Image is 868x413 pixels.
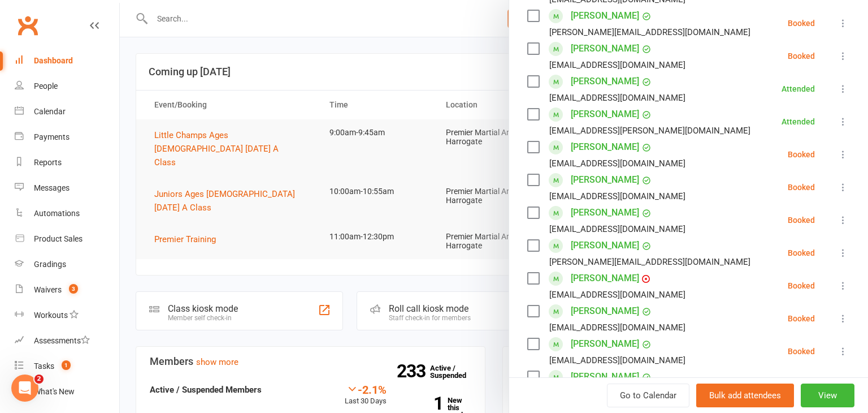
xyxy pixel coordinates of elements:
[549,91,685,105] div: [EMAIL_ADDRESS][DOMAIN_NAME]
[34,285,62,294] div: Waivers
[15,124,119,150] a: Payments
[788,249,815,257] div: Booked
[549,123,750,138] div: [EMAIL_ADDRESS][PERSON_NAME][DOMAIN_NAME]
[549,287,685,302] div: [EMAIL_ADDRESS][DOMAIN_NAME]
[15,150,119,175] a: Reports
[549,25,750,40] div: [PERSON_NAME][EMAIL_ADDRESS][DOMAIN_NAME]
[549,58,685,72] div: [EMAIL_ADDRESS][DOMAIN_NAME]
[15,175,119,201] a: Messages
[788,282,815,290] div: Booked
[15,99,119,124] a: Calendar
[15,48,119,74] a: Dashboard
[607,384,689,407] a: Go to Calendar
[15,354,119,379] a: Tasks 1
[34,183,70,192] div: Messages
[782,118,815,126] div: Attended
[571,72,639,91] a: [PERSON_NAME]
[15,379,119,405] a: What's New
[34,234,83,243] div: Product Sales
[34,56,73,65] div: Dashboard
[34,387,75,396] div: What's New
[571,171,639,189] a: [PERSON_NAME]
[571,302,639,320] a: [PERSON_NAME]
[15,328,119,354] a: Assessments
[571,335,639,353] a: [PERSON_NAME]
[69,284,78,294] span: 3
[571,105,639,123] a: [PERSON_NAME]
[788,52,815,60] div: Booked
[34,311,68,320] div: Workouts
[34,362,54,371] div: Tasks
[34,260,66,269] div: Gradings
[801,384,854,407] button: View
[549,353,685,368] div: [EMAIL_ADDRESS][DOMAIN_NAME]
[571,236,639,255] a: [PERSON_NAME]
[788,19,815,27] div: Booked
[571,204,639,222] a: [PERSON_NAME]
[15,303,119,328] a: Workouts
[549,255,750,269] div: [PERSON_NAME][EMAIL_ADDRESS][DOMAIN_NAME]
[549,222,685,236] div: [EMAIL_ADDRESS][DOMAIN_NAME]
[15,74,119,99] a: People
[696,384,794,407] button: Bulk add attendees
[14,11,42,40] a: Clubworx
[788,347,815,355] div: Booked
[571,138,639,156] a: [PERSON_NAME]
[34,107,66,116] div: Calendar
[571,7,639,25] a: [PERSON_NAME]
[788,183,815,191] div: Booked
[15,252,119,277] a: Gradings
[782,85,815,93] div: Attended
[34,132,70,141] div: Payments
[571,368,639,386] a: [PERSON_NAME]
[34,336,90,345] div: Assessments
[62,360,71,370] span: 1
[15,277,119,303] a: Waivers 3
[571,269,639,287] a: [PERSON_NAME]
[788,315,815,322] div: Booked
[34,81,58,91] div: People
[571,40,639,58] a: [PERSON_NAME]
[34,375,44,384] span: 2
[11,375,38,402] iframe: Intercom live chat
[34,158,62,167] div: Reports
[788,216,815,224] div: Booked
[549,156,685,171] div: [EMAIL_ADDRESS][DOMAIN_NAME]
[549,320,685,335] div: [EMAIL_ADDRESS][DOMAIN_NAME]
[15,226,119,252] a: Product Sales
[788,150,815,158] div: Booked
[15,201,119,226] a: Automations
[34,209,80,218] div: Automations
[549,189,685,204] div: [EMAIL_ADDRESS][DOMAIN_NAME]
